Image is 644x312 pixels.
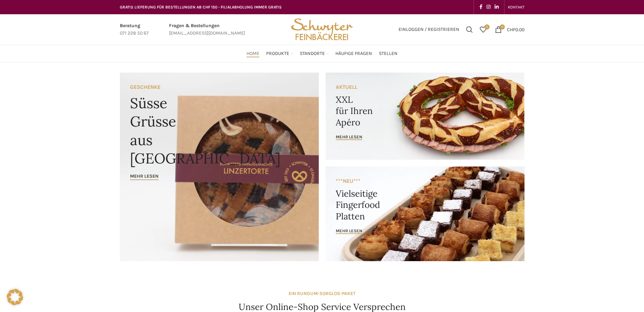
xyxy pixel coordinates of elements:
[492,23,528,36] a: 0 CHF0.00
[246,47,259,60] a: Home
[120,5,282,9] span: GRATIS LIEFERUNG FÜR BESTELLUNGEN AB CHF 150 - FILIALABHOLUNG IMMER GRATIS
[120,22,149,37] a: Infobox link
[246,51,259,57] span: Home
[169,22,245,37] a: Infobox link
[116,47,528,60] div: Main navigation
[266,51,289,57] span: Produkte
[326,167,525,261] a: Banner link
[508,5,525,9] span: KONTAKT
[493,2,501,12] a: Linkedin social link
[326,73,525,160] a: Banner link
[289,26,355,32] a: Site logo
[289,291,355,296] strong: EIN RUNDUM-SORGLOS-PAKET
[120,73,319,261] a: Banner link
[476,23,490,36] div: Meine Wunschliste
[300,47,329,60] a: Standorte
[504,0,528,14] div: Secondary navigation
[335,47,372,60] a: Häufige Fragen
[463,23,476,36] a: Suchen
[289,14,355,45] img: Bäckerei Schwyter
[266,47,293,60] a: Produkte
[508,0,525,14] a: KONTAKT
[507,26,515,32] span: CHF
[379,47,398,60] a: Stellen
[399,27,459,32] span: Einloggen / Registrieren
[300,51,325,57] span: Standorte
[484,24,490,30] span: 0
[477,2,484,12] a: Facebook social link
[395,23,463,36] a: Einloggen / Registrieren
[484,2,493,12] a: Instagram social link
[500,24,505,30] span: 0
[379,51,398,57] span: Stellen
[335,51,372,57] span: Häufige Fragen
[507,26,525,32] bdi: 0.00
[476,23,490,36] a: 0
